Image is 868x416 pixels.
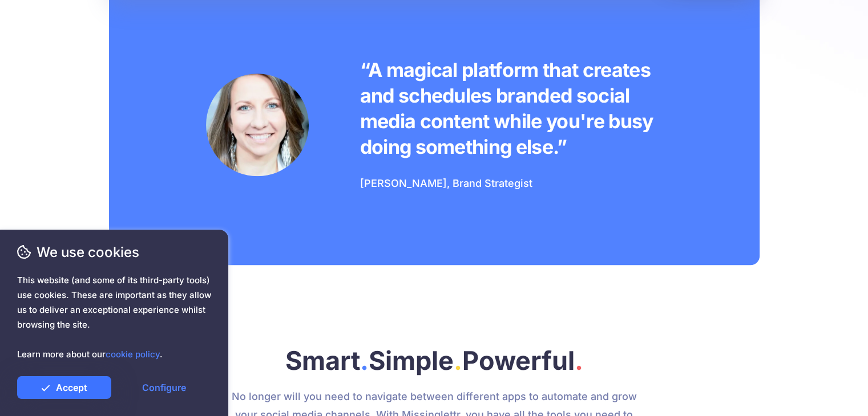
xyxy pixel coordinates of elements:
[120,345,748,376] h2: Smart Simple Powerful
[360,177,532,189] span: [PERSON_NAME], Brand Strategist
[17,242,211,262] span: We use cookies
[575,345,583,376] span: .
[117,376,211,399] a: Configure
[360,345,369,376] span: .
[360,57,663,160] p: “A magical platform that creates and schedules branded social media content while you're busy doi...
[17,376,111,399] a: Accept
[206,74,309,176] img: Testimonial by Laura Stanik
[17,273,211,362] span: This website (and some of its third-party tools) use cookies. These are important as they allow u...
[454,345,462,376] span: .
[106,349,160,360] a: cookie policy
